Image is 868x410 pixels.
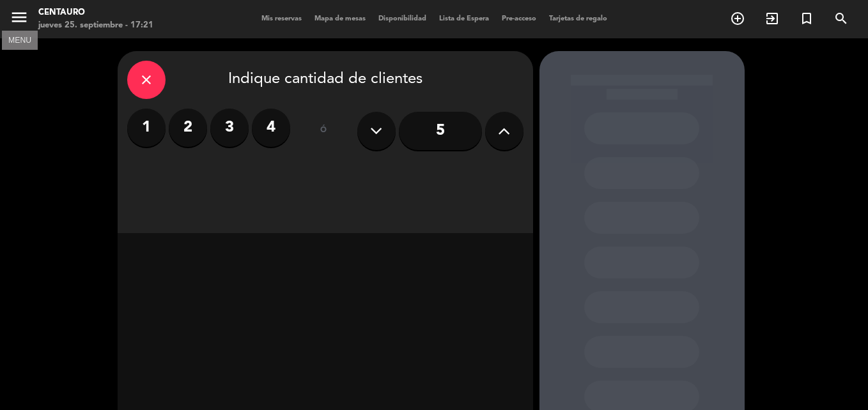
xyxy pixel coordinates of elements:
div: Indique cantidad de clientes [127,61,523,99]
i: close [139,72,154,87]
div: Centauro [38,6,153,19]
span: Disponibilidad [372,15,433,22]
span: Lista de Espera [433,15,495,22]
i: exit_to_app [764,11,780,26]
i: menu [10,8,29,27]
i: turned_in_not [799,11,814,26]
label: 3 [210,109,249,147]
div: jueves 25. septiembre - 17:21 [38,19,153,32]
span: Tarjetas de regalo [543,15,614,22]
span: Pre-acceso [495,15,543,22]
label: 1 [127,109,166,147]
span: Mapa de mesas [308,15,372,22]
span: Mis reservas [255,15,308,22]
label: 4 [252,109,290,147]
i: add_circle_outline [730,11,745,26]
i: search [833,11,849,26]
div: MENU [2,34,38,45]
button: menu [10,8,29,31]
div: ó [303,109,345,153]
label: 2 [169,109,207,147]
